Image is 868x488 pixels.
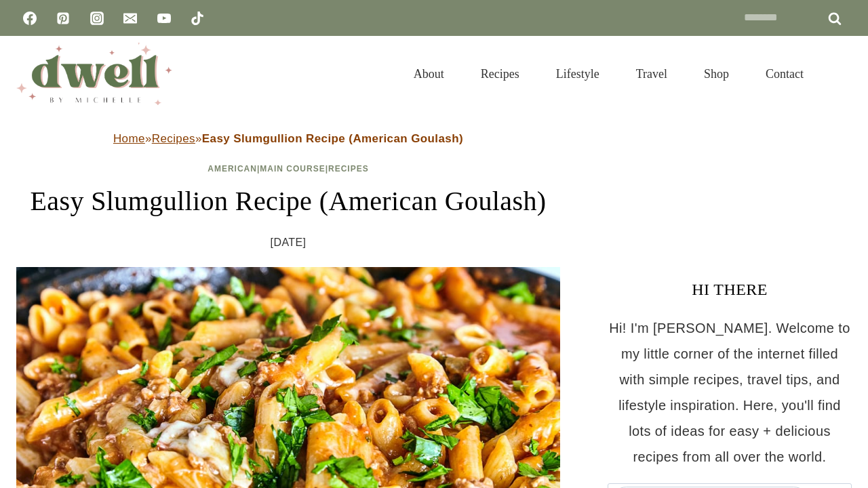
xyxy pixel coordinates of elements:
a: Facebook [16,5,43,32]
span: | | [208,164,368,174]
a: Main Course [260,164,325,174]
time: [DATE] [271,232,307,253]
a: Lifestyle [538,50,618,98]
a: Email [117,5,144,32]
img: DWELL by michelle [16,43,172,105]
a: About [395,50,462,98]
a: TikTok [184,5,211,32]
a: Recipes [328,164,369,174]
a: YouTube [151,5,178,32]
nav: Primary Navigation [395,50,822,98]
a: Shop [686,50,747,98]
a: American [208,164,257,174]
a: Recipes [462,50,538,98]
span: » » [113,132,463,145]
p: Hi! I'm [PERSON_NAME]. Welcome to my little corner of the internet filled with simple recipes, tr... [608,315,852,470]
a: Instagram [83,5,111,32]
h3: HI THERE [608,277,852,302]
a: Travel [618,50,686,98]
button: View Search Form [829,62,852,85]
a: Pinterest [50,5,77,32]
strong: Easy Slumgullion Recipe (American Goulash) [202,132,463,145]
a: Home [113,132,145,145]
a: Contact [747,50,822,98]
a: Recipes [152,132,195,145]
h1: Easy Slumgullion Recipe (American Goulash) [16,181,560,222]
